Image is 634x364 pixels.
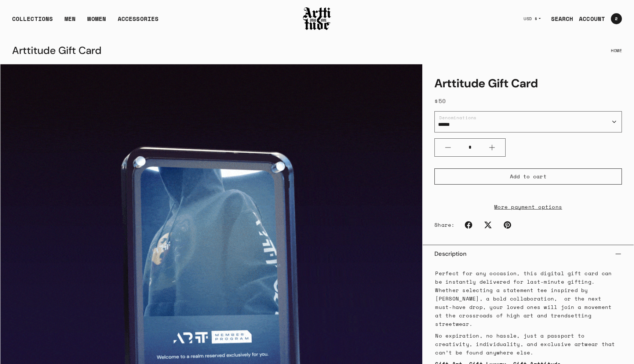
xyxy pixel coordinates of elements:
a: Home [611,43,622,59]
p: No expiration, no hassle, just a passport to creativity, individuality, and exclusive artwear tha... [435,331,621,357]
a: Twitter [480,217,496,233]
span: $50 [434,97,446,105]
button: USD $ [519,11,545,27]
a: MEN [65,14,76,29]
a: ACCOUNT [573,11,605,26]
a: WOMEN [87,14,106,29]
button: Plus [479,139,505,156]
div: ACCESSORIES [118,14,158,29]
a: Facebook [460,217,477,233]
button: Description [434,245,622,263]
a: SEARCH [545,11,573,26]
span: Add to cart [510,173,547,180]
button: Minus [435,139,461,156]
div: COLLECTIONS [12,14,53,29]
p: Perfect for any occasion, this digital gift card can be instantly delivered for last-minute gifti... [435,269,621,328]
a: Pinterest [499,217,515,233]
a: More payment options [434,203,622,211]
h1: Arttitude Gift Card [434,76,622,91]
span: USD $ [524,16,538,22]
img: Arttitude [302,6,332,31]
ul: Main navigation [6,14,164,29]
div: Arttitude Gift Card [12,42,102,59]
span: Share: [434,221,455,229]
span: 2 [615,17,617,21]
input: Quantity [461,141,479,154]
button: Add to cart [434,168,622,185]
a: Open cart [605,10,622,27]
